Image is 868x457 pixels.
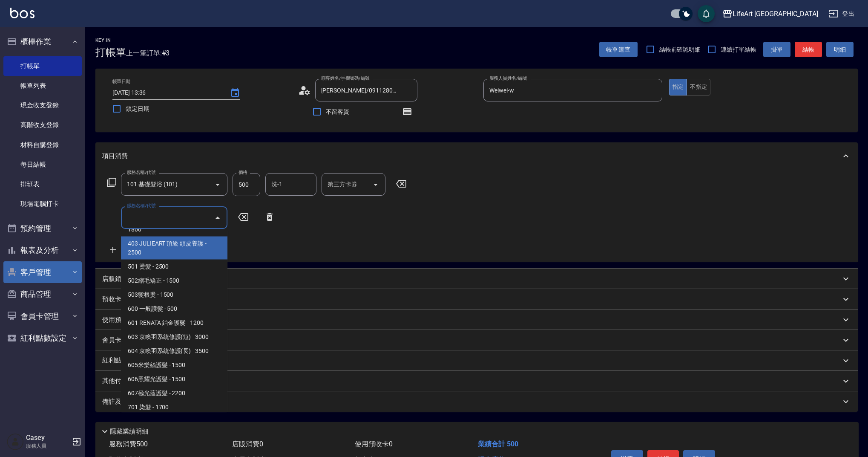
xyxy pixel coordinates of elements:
button: 商品管理 [3,283,82,305]
a: 現金收支登錄 [3,95,82,115]
span: 502縮毛矯正 - 1500 [121,274,227,288]
a: 現場電腦打卡 [3,194,82,214]
span: 使用預收卡 0 [355,440,393,448]
button: save [698,5,715,22]
span: 603 京喚羽系統修護(短) - 3000 [121,330,227,344]
button: Close [211,211,224,225]
a: 排班表 [3,174,82,194]
label: 價格 [239,169,247,176]
span: 上一筆訂單:#3 [126,48,170,58]
h2: Key In [95,38,126,43]
div: 使用預收卡 [95,309,858,330]
button: LifeArt [GEOGRAPHIC_DATA] [719,5,822,23]
div: 備註及來源 [95,391,858,412]
a: 打帳單 [3,56,82,76]
span: 604 京喚羽系統修護(長) - 3500 [121,344,227,358]
button: Choose date, selected date is 2025-09-19 [225,83,245,103]
button: 紅利點數設定 [3,327,82,349]
label: 服務名稱/代號 [127,169,155,176]
span: 業績合計 500 [478,440,518,448]
p: 備註及來源 [102,397,134,406]
button: 指定 [669,79,687,95]
label: 服務名稱/代號 [127,202,155,209]
p: 店販銷售 [102,275,128,283]
button: 客戶管理 [3,261,82,283]
h5: Casey [26,434,69,442]
span: 501 燙髮 - 2500 [121,260,227,274]
p: 其他付款方式 [102,376,181,386]
button: 報表及分析 [3,239,82,261]
button: 登出 [825,6,858,22]
p: 項目消費 [102,152,128,161]
span: 連續打單結帳 [721,45,756,54]
input: YYYY/MM/DD hh:mm [112,86,221,100]
img: Logo [10,8,34,18]
span: 403 JULIEART 頂級 頭皮養護 - 2500 [121,237,227,260]
div: 紅利點數剩餘點數: 22 [95,350,858,371]
button: 帳單速查 [599,42,638,58]
p: 使用預收卡 [102,315,134,324]
span: 600 一般護髮 - 500 [121,302,227,316]
div: 會員卡銷售 [95,330,858,350]
a: 每日結帳 [3,155,82,174]
span: 607極光蘊護髮 - 2200 [121,386,227,400]
label: 顧客姓名/手機號碼/編號 [321,75,370,81]
button: 不指定 [687,79,710,95]
button: 櫃檯作業 [3,31,82,53]
p: 會員卡銷售 [102,336,134,345]
div: 其他付款方式入金可用餘額: 0 [95,371,858,391]
div: 店販銷售 [95,269,858,289]
span: 503髮根燙 - 1500 [121,288,227,302]
button: 預約管理 [3,217,82,240]
span: 服務消費 500 [109,440,148,448]
p: 隱藏業績明細 [110,427,148,436]
button: 明細 [826,42,854,58]
a: 高階收支登錄 [3,115,82,135]
p: 服務人員 [26,442,69,450]
button: 掛單 [763,42,790,58]
span: 鎖定日期 [126,104,149,113]
a: 帳單列表 [3,76,82,95]
p: 預收卡販賣 [102,295,134,304]
button: 會員卡管理 [3,305,82,327]
span: 不留客資 [326,107,350,116]
label: 帳單日期 [112,78,130,85]
button: Open [369,178,382,191]
div: LifeArt [GEOGRAPHIC_DATA] [733,9,818,19]
span: 601 RENATA 鉑金護髮 - 1200 [121,316,227,330]
label: 服務人員姓名/編號 [489,75,527,81]
div: 預收卡販賣 [95,289,858,309]
span: 店販消費 0 [232,440,263,448]
h3: 打帳單 [95,46,126,58]
span: 701 染髮 - 1700 [121,400,227,414]
img: Person [7,433,24,450]
button: 結帳 [795,42,822,58]
span: 606黑耀光護髮 - 1500 [121,372,227,386]
div: 項目消費 [95,142,858,170]
span: 605米樂絲護髮 - 1500 [121,358,227,372]
p: 紅利點數 [102,356,155,365]
span: 結帳前確認明細 [659,45,701,54]
button: Open [211,178,224,191]
a: 材料自購登錄 [3,135,82,155]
